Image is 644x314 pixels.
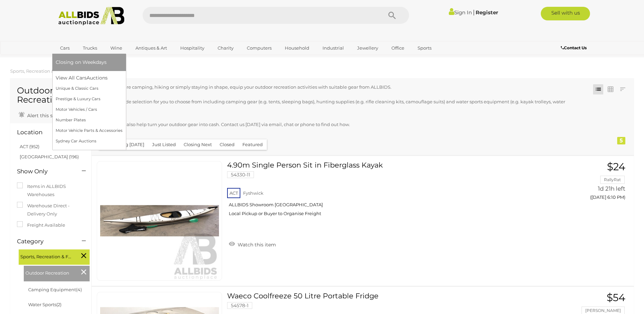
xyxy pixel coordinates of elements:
span: Watch this item [236,242,276,248]
label: Freight Available [17,221,65,229]
span: $24 [607,160,625,173]
a: Trucks [78,42,102,54]
a: 4.90m Single Person Sit in Fiberglass Kayak 54330-11 ACT Fyshwick ALLBIDS Showroom [GEOGRAPHIC_DA... [232,161,538,222]
a: Watch this item [227,239,278,249]
a: Industrial [318,42,348,54]
span: $54 [607,291,625,304]
a: Antiques & Art [131,42,171,54]
a: Alert this sale [17,110,61,120]
h4: Category [17,238,72,245]
a: [GEOGRAPHIC_DATA] (196) [20,154,79,159]
a: Sell with us [541,7,590,20]
a: Contact Us [561,44,588,52]
span: | [473,8,475,16]
span: Sports, Recreation & Fitness [20,251,71,261]
label: Warehouse Direct - Delivery Only [17,202,85,218]
a: Hospitality [176,42,209,54]
a: Household [280,42,314,54]
a: Register [476,9,498,16]
a: $24 RallyRat 1d 21h left ([DATE] 6:10 PM) [549,161,627,204]
img: Allbids.com.au [55,7,128,25]
a: Cars [56,42,74,54]
a: Sign In [449,9,472,16]
a: Sports, Recreation & Fitness [10,68,71,74]
label: Items in ALLBIDS Warehouses [17,182,85,198]
button: Closed [216,139,239,150]
a: ACT (952) [20,144,39,149]
a: Water Sports(2) [28,302,61,307]
h4: Location [17,129,72,136]
p: ALLBIDS can also help turn your outdoor gear into cash. Contact us [DATE] via email, chat or phon... [97,121,579,128]
h1: Outdoor Recreation [17,86,85,105]
span: (2) [56,302,61,307]
span: (4) [76,287,82,292]
a: Jewellery [353,42,383,54]
b: Contact Us [561,45,587,50]
img: 54330-11a.jpg [100,161,219,280]
button: Closing [DATE] [108,139,148,150]
button: Search [375,7,409,24]
p: We have a wide selection for you to choose from including camping gear (e.g. tents, sleeping bags... [97,98,579,114]
a: Computers [242,42,276,54]
span: Alert this sale [25,112,59,119]
a: Charity [213,42,238,54]
div: 5 [617,137,625,144]
a: Office [387,42,409,54]
button: Closing Next [180,139,216,150]
button: Featured [238,139,267,150]
h4: Show Only [17,168,72,175]
p: Whether you're camping, hiking or simply staying in shape, equip your outdoor recreation activiti... [97,83,579,91]
span: Outdoor Recreation [25,267,76,277]
a: Camping Equipment(4) [28,287,82,292]
button: Just Listed [148,139,180,150]
a: Sports [413,42,436,54]
a: Wine [106,42,127,54]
